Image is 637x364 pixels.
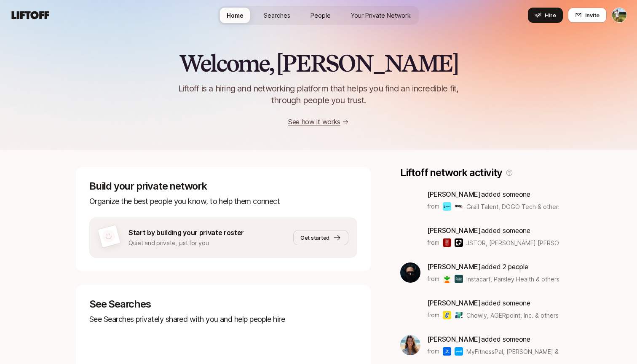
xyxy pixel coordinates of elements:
p: Liftoff is a hiring and networking platform that helps you find an incredible fit, through people... [168,83,469,106]
img: Instacart [443,275,451,283]
a: Your Private Network [344,8,418,23]
button: Get started [293,230,348,245]
span: Home [227,11,244,20]
button: Invite [568,8,607,23]
p: added someone [427,297,559,308]
span: Invite [585,11,600,19]
img: Chowly [443,311,451,319]
p: Start by building your private roster [128,227,244,238]
span: Hire [545,11,556,19]
span: Your Private Network [351,11,411,20]
p: Build your private network [89,180,357,192]
p: Organize the best people you know, to help them connect [89,195,357,207]
p: added someone [427,189,559,200]
img: AGERpoint, Inc. [455,311,463,319]
span: MyFitnessPal, [PERSON_NAME] & others [466,347,559,356]
p: from [427,346,439,356]
p: added 2 people [427,261,559,272]
img: DOGO Tech [455,202,463,211]
a: Searches [257,8,297,23]
p: See Searches [89,298,357,310]
img: Tyler Kieft [612,8,626,22]
p: from [427,238,439,248]
p: from [427,201,439,211]
span: [PERSON_NAME] [427,262,481,271]
p: Quiet and private, just for you [128,238,244,248]
span: JSTOR, [PERSON_NAME] [PERSON_NAME] & others [466,238,559,247]
p: from [427,274,439,284]
img: Grail Talent [443,202,451,211]
a: Home [220,8,250,23]
button: Hire [528,8,563,23]
img: Kleiner Perkins [455,238,463,247]
img: 47dd0b03_c0d6_4f76_830b_b248d182fe69.jpg [400,262,420,283]
p: Liftoff network activity [400,167,502,179]
img: MyFitnessPal [443,347,451,356]
a: People [304,8,337,23]
span: [PERSON_NAME] [427,299,481,307]
img: JSTOR [443,238,451,247]
span: Instacart, Parsley Health & others [466,276,559,283]
p: added someone [427,334,559,345]
img: Gopuff [455,347,463,356]
span: [PERSON_NAME] [427,335,481,343]
img: ACg8ocJ4E7KNf1prt9dpF452N_rrNikae2wvUsc1K4T329jtwYtvoDHlKA=s160-c [400,335,420,355]
img: Parsley Health [455,275,463,283]
span: [PERSON_NAME] [427,190,481,198]
img: default-avatar.svg [101,228,116,244]
span: People [310,11,331,20]
p: from [427,310,439,320]
p: See Searches privately shared with you and help people hire [89,313,357,325]
span: Searches [264,11,290,20]
span: Grail Talent, DOGO Tech & others [466,202,559,211]
button: Tyler Kieft [612,8,627,23]
span: Get started [300,233,329,242]
h2: Welcome, [PERSON_NAME] [179,51,458,76]
span: Chowly, AGERpoint, Inc. & others [466,311,559,320]
span: [PERSON_NAME] [427,226,481,235]
a: See how it works [288,118,340,126]
p: added someone [427,225,559,236]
